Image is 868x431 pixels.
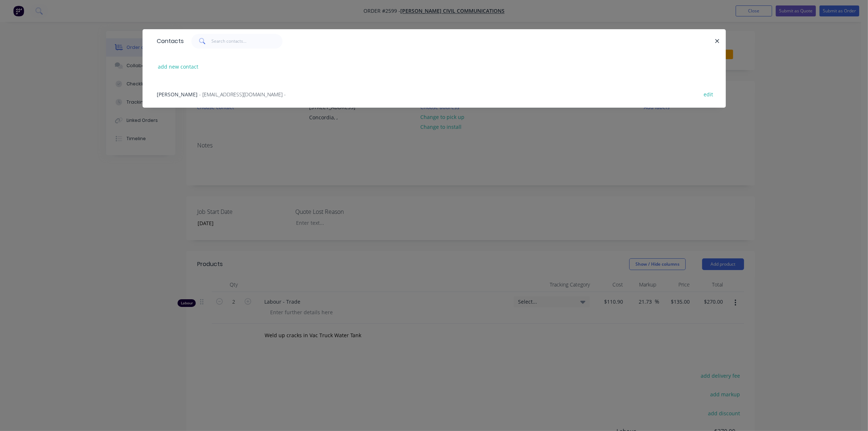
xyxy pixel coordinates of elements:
div: Contacts [153,30,184,53]
button: edit [700,89,717,99]
button: add new contact [154,62,202,72]
input: Search contacts... [211,34,283,49]
span: - [EMAIL_ADDRESS][DOMAIN_NAME] - [199,91,286,98]
span: [PERSON_NAME] [157,91,198,98]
